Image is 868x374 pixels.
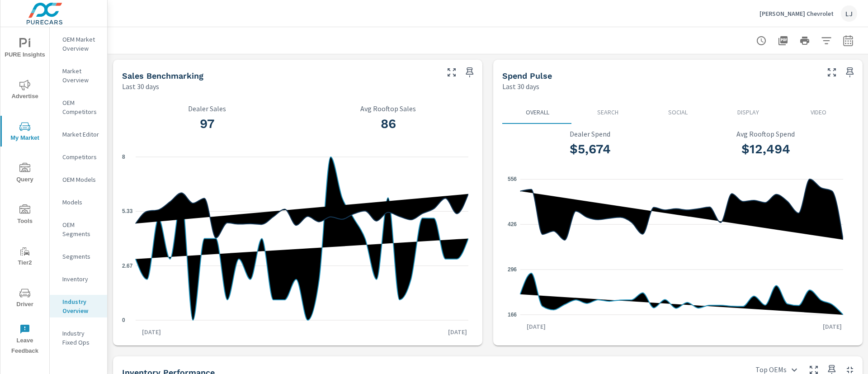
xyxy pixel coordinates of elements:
p: Avg Rooftop Spend [684,130,849,138]
h3: $5,674 [508,142,673,157]
span: Driver [3,288,47,310]
text: 5.33 [122,208,133,214]
h5: Sales Benchmarking [122,71,203,80]
p: Inventory [62,275,100,284]
span: PURE Insights [3,38,47,60]
p: [PERSON_NAME] Chevrolet [759,9,834,18]
div: Industry Fixed Ops [50,327,107,349]
button: Apply Filters [817,32,835,50]
span: Tools [3,204,47,227]
div: Inventory [50,272,107,286]
div: OEM Models [50,173,107,186]
h3: 86 [303,116,474,132]
div: LJ [841,5,857,22]
p: Dealer Sales [122,104,292,113]
p: OEM Segments [62,220,100,238]
p: Last 30 days [122,81,159,92]
button: Select Date Range [839,32,857,50]
text: 426 [508,221,517,227]
span: Save this to your personalized report [462,65,477,80]
div: OEM Competitors [50,96,107,118]
h3: 97 [122,116,292,132]
p: Overall [509,108,565,117]
div: OEM Segments [50,218,107,241]
text: 296 [508,266,517,273]
text: 0 [122,317,125,323]
text: 166 [508,312,517,318]
p: Models [62,198,100,207]
span: Query [3,163,47,185]
p: Market Editor [62,130,100,139]
p: Dealer Spend [508,130,673,138]
div: OEM Market Overview [50,33,107,55]
p: Social [650,108,706,117]
span: Leave Feedback [3,324,47,356]
p: Market Overview [62,66,100,85]
button: Print Report [796,32,814,50]
p: OEM Models [62,175,100,184]
span: Save this to your personalized report [843,65,857,80]
span: My Market [3,121,47,143]
p: Industry Overview [62,297,100,315]
p: Video [791,108,846,117]
text: 556 [508,176,517,182]
p: Segments [62,252,100,261]
div: Models [50,195,107,209]
button: Make Fullscreen [444,65,459,80]
span: Advertise [3,80,47,102]
p: Industry Fixed Ops [62,329,100,347]
p: OEM Competitors [62,98,100,116]
p: [DATE] [816,322,848,331]
p: Avg Rooftop Sales [303,104,474,113]
p: Search [580,108,635,117]
button: "Export Report to PDF" [774,32,792,50]
p: Display [720,108,776,117]
div: Market Editor [50,128,107,141]
p: [DATE] [520,322,552,331]
div: nav menu [0,27,49,360]
div: Competitors [50,150,107,164]
p: Competitors [62,152,100,161]
div: Segments [50,250,107,263]
h5: Spend Pulse [502,71,552,80]
text: 8 [122,154,125,160]
span: Tier2 [3,246,47,268]
p: [DATE] [136,327,167,336]
p: Last 30 days [502,81,539,92]
div: Industry Overview [50,295,107,317]
p: [DATE] [442,327,473,336]
button: Make Fullscreen [825,65,839,80]
p: OEM Market Overview [62,35,100,53]
h3: $12,494 [684,142,849,157]
text: 2.67 [122,263,133,269]
div: Market Overview [50,64,107,87]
